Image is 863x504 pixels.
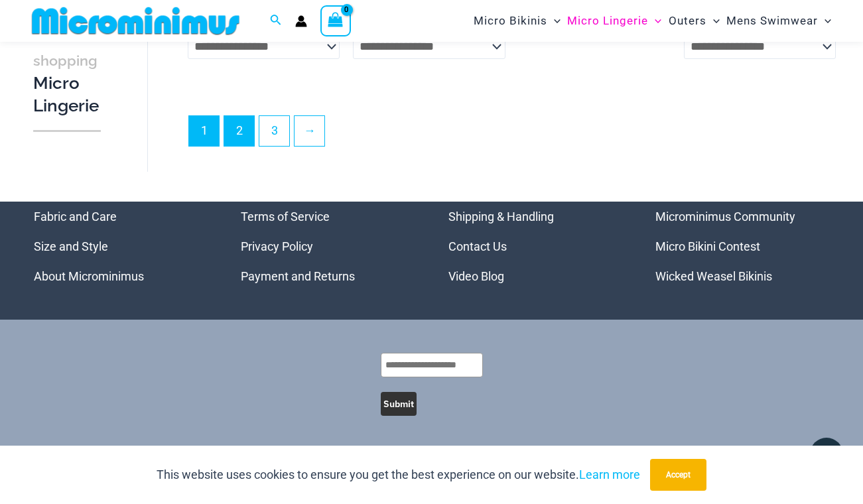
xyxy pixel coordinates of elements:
[34,210,117,223] a: Fabric and Care
[259,116,289,146] a: Page 3
[655,239,760,253] a: Micro Bikini Contest
[579,468,640,481] a: Learn more
[295,15,307,27] a: Account icon link
[655,269,772,283] a: Wicked Weasel Bikinis
[241,239,313,253] a: Privacy Policy
[655,202,830,291] nav: Menu
[241,202,415,291] nav: Menu
[665,4,723,38] a: OutersMenu ToggleMenu Toggle
[33,49,101,117] h3: Micro Lingerie
[381,392,417,416] button: Submit
[564,4,665,38] a: Micro LingerieMenu ToggleMenu Toggle
[648,4,661,38] span: Menu Toggle
[470,4,564,38] a: Micro BikinisMenu ToggleMenu Toggle
[567,4,648,38] span: Micro Lingerie
[34,202,208,291] aside: Footer Widget 1
[320,5,351,36] a: View Shopping Cart, empty
[241,210,330,223] a: Terms of Service
[295,116,324,146] a: →
[241,269,355,283] a: Payment and Returns
[270,13,282,29] a: Search icon link
[34,269,144,283] a: About Microminimus
[188,115,836,154] nav: Product Pagination
[723,4,834,38] a: Mens SwimwearMenu ToggleMenu Toggle
[33,52,98,69] span: shopping
[157,465,640,485] p: This website uses cookies to ensure you get the best experience on our website.
[241,202,415,291] aside: Footer Widget 2
[650,459,706,491] button: Accept
[726,4,818,38] span: Mens Swimwear
[189,116,219,146] span: Page 1
[547,4,561,38] span: Menu Toggle
[655,202,830,291] aside: Footer Widget 4
[27,6,245,36] img: MM SHOP LOGO FLAT
[448,202,623,291] aside: Footer Widget 3
[655,210,795,223] a: Microminimus Community
[706,4,720,38] span: Menu Toggle
[669,4,706,38] span: Outers
[34,202,208,291] nav: Menu
[474,4,547,38] span: Micro Bikinis
[448,239,507,253] a: Contact Us
[34,239,108,253] a: Size and Style
[818,4,831,38] span: Menu Toggle
[468,2,836,40] nav: Site Navigation
[448,269,504,283] a: Video Blog
[448,210,554,223] a: Shipping & Handling
[448,202,623,291] nav: Menu
[224,116,254,146] a: Page 2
